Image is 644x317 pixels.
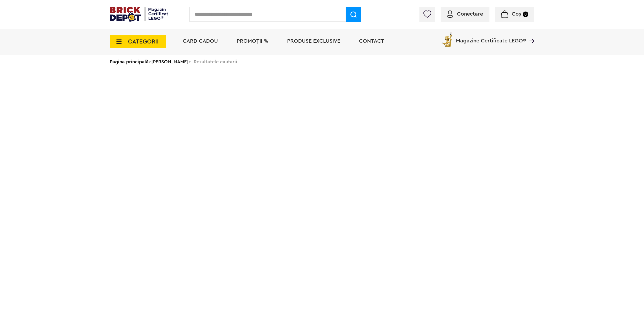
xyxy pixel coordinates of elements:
small: 0 [523,12,528,17]
a: Contact [359,38,384,44]
a: Card Cadou [183,38,218,44]
a: Pagina principală [110,59,149,64]
span: Magazine Certificate LEGO® [456,31,526,43]
div: > > Rezultatele cautarii [110,55,534,69]
a: PROMOȚII % [237,38,268,44]
a: Produse exclusive [287,38,340,44]
a: Magazine Certificate LEGO® [526,31,534,37]
a: [PERSON_NAME] [151,59,188,64]
a: Conectare [447,11,483,17]
span: Conectare [457,11,483,17]
span: Coș [512,11,521,17]
span: CATEGORII [128,39,159,45]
